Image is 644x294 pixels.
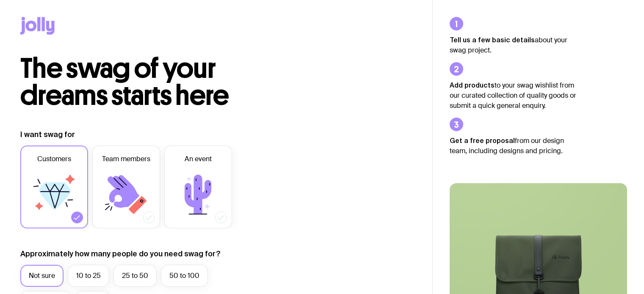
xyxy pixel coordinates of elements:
[20,265,64,287] label: Not sure
[20,52,229,112] span: The swag of your dreams starts here
[185,154,212,164] span: An event
[450,137,515,144] strong: Get a free proposal
[450,81,495,89] strong: Add products
[102,154,150,164] span: Team members
[450,135,577,156] p: from our design team, including designs and pricing.
[161,265,208,287] label: 50 to 100
[20,249,221,259] label: Approximately how many people do you need swag for?
[450,80,577,111] p: to your swag wishlist from our curated collection of quality goods or submit a quick general enqu...
[37,154,71,164] span: Customers
[113,265,157,287] label: 25 to 50
[20,129,75,140] label: I want swag for
[68,265,109,287] label: 10 to 25
[450,35,577,55] p: about your swag project.
[450,36,535,44] strong: Tell us a few basic details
